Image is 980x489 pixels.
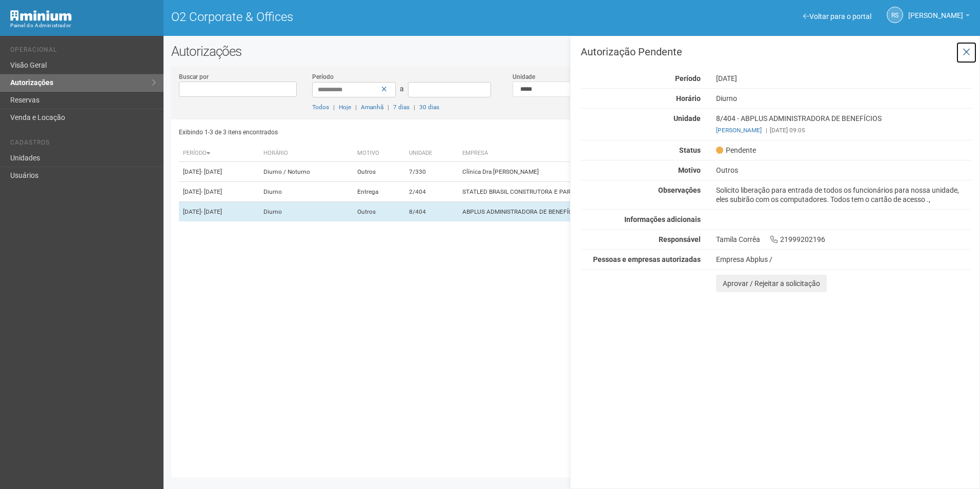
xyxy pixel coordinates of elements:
[393,104,410,111] a: 7 dias
[679,146,701,154] strong: Status
[659,235,701,243] strong: Responsável
[458,182,736,202] td: STATLED BRASIL CONSTRUTORA E PARTICIPAÇÕES S.A.
[201,208,222,215] span: - [DATE]
[10,10,72,21] img: Minium
[171,44,972,59] h2: Autorizações
[353,182,405,202] td: Entrega
[658,186,701,194] strong: Observações
[259,202,353,222] td: Diurno
[179,125,568,140] div: Exibindo 1-3 de 3 itens encontrados
[708,74,979,83] div: [DATE]
[179,182,259,202] td: [DATE]
[353,145,405,162] th: Motivo
[355,104,357,111] span: |
[339,104,351,111] a: Hoje
[716,255,972,264] div: Empresa Abplus /
[10,46,156,57] li: Operacional
[716,275,827,292] button: Aprovar / Rejeitar a solicitação
[716,126,972,135] div: [DATE] 09:05
[10,139,156,150] li: Cadastros
[312,104,329,111] a: Todos
[678,166,701,174] strong: Motivo
[333,104,335,111] span: |
[708,235,979,244] div: Tamila Corrêa 21999202196
[673,114,701,123] strong: Unidade
[312,72,334,81] label: Período
[708,166,979,175] div: Outros
[708,114,979,135] div: 8/404 - ABPLUS ADMINISTRADORA DE BENEFÍCIOS
[803,12,871,21] a: Voltar para o portal
[593,255,701,263] strong: Pessoas e empresas autorizadas
[387,104,389,111] span: |
[716,146,756,155] span: Pendente
[405,162,458,182] td: 7/330
[405,145,458,162] th: Unidade
[458,145,736,162] th: Empresa
[458,202,736,222] td: ABPLUS ADMINISTRADORA DE BENEFÍCIOS
[708,94,979,103] div: Diurno
[179,72,209,81] label: Buscar por
[414,104,415,111] span: |
[419,104,439,111] a: 30 dias
[179,145,259,162] th: Período
[766,127,767,134] span: |
[708,186,979,204] div: Solicito liberação para entrada de todos os funcionários para nossa unidade, eles subirão com os ...
[676,94,701,103] strong: Horário
[716,127,762,134] a: [PERSON_NAME]
[405,182,458,202] td: 2/404
[675,74,701,83] strong: Período
[179,162,259,182] td: [DATE]
[10,21,156,30] div: Painel do Administrador
[458,162,736,182] td: Clínica Dra [PERSON_NAME]
[908,2,963,19] span: Rayssa Soares Ribeiro
[513,72,535,81] label: Unidade
[353,202,405,222] td: Outros
[405,202,458,222] td: 8/404
[201,188,222,195] span: - [DATE]
[353,162,405,182] td: Outros
[400,85,404,93] span: a
[361,104,383,111] a: Amanhã
[908,13,970,21] a: [PERSON_NAME]
[581,47,972,57] h3: Autorização Pendente
[259,162,353,182] td: Diurno / Noturno
[179,202,259,222] td: [DATE]
[171,10,564,24] h1: O2 Corporate & Offices
[201,168,222,175] span: - [DATE]
[259,182,353,202] td: Diurno
[887,7,903,23] a: RS
[259,145,353,162] th: Horário
[624,215,701,223] strong: Informações adicionais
